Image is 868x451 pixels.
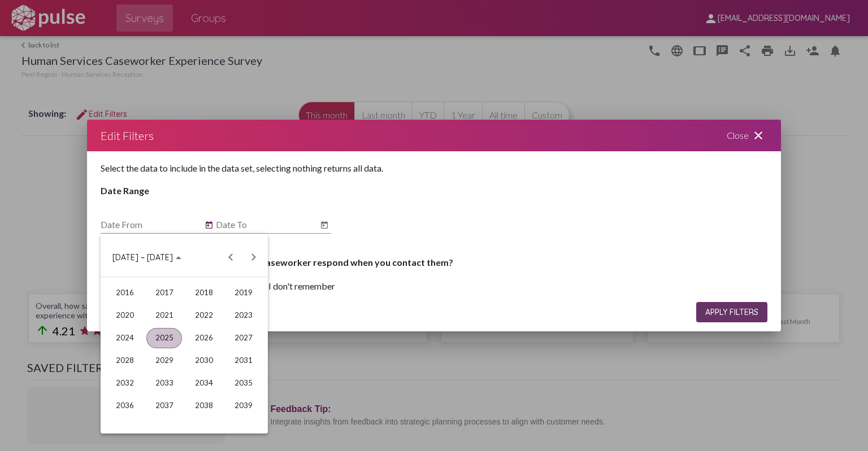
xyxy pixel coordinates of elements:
[219,246,242,269] button: Previous 24 years
[105,327,145,349] td: 2024
[225,283,261,303] div: 2019
[186,351,222,371] div: 2030
[224,327,263,349] td: 2027
[146,283,182,303] div: 2017
[225,328,261,348] div: 2027
[224,349,263,372] td: 2031
[105,304,145,327] td: 2020
[146,351,182,371] div: 2029
[186,328,222,348] div: 2026
[107,373,142,393] div: 2032
[225,396,261,416] div: 2039
[146,328,182,348] div: 2025
[184,395,224,417] td: 2038
[107,305,142,326] div: 2020
[107,328,142,348] div: 2024
[184,304,224,327] td: 2022
[105,349,145,372] td: 2028
[103,246,190,269] button: Choose date
[107,283,142,303] div: 2016
[146,396,182,416] div: 2037
[146,373,182,393] div: 2033
[184,327,224,349] td: 2026
[105,282,145,304] td: 2016
[224,304,263,327] td: 2023
[224,282,263,304] td: 2019
[225,373,261,393] div: 2035
[184,372,224,395] td: 2034
[242,246,264,269] button: Next 24 years
[145,327,184,349] td: 2025
[105,395,145,417] td: 2036
[225,305,261,326] div: 2023
[186,305,222,326] div: 2022
[145,282,184,304] td: 2017
[145,349,184,372] td: 2029
[105,372,145,395] td: 2032
[145,372,184,395] td: 2033
[146,305,182,326] div: 2021
[107,396,142,416] div: 2036
[184,282,224,304] td: 2018
[186,283,222,303] div: 2018
[112,252,173,262] span: [DATE] – [DATE]
[107,351,142,371] div: 2028
[224,395,263,417] td: 2039
[145,304,184,327] td: 2021
[224,372,263,395] td: 2035
[145,395,184,417] td: 2037
[184,349,224,372] td: 2030
[186,373,222,393] div: 2034
[186,396,222,416] div: 2038
[225,351,261,371] div: 2031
